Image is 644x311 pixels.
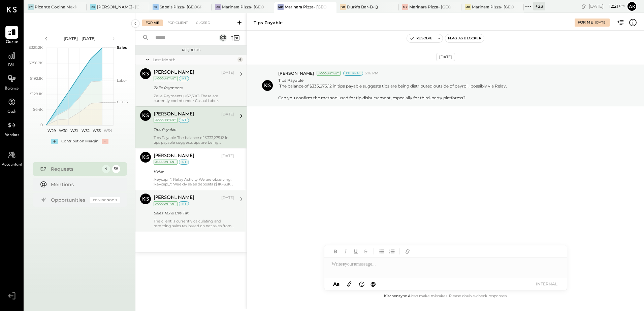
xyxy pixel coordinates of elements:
span: [PERSON_NAME] [278,70,314,76]
button: Strikethrough [361,247,370,256]
div: For Me [142,20,163,26]
text: Sales [117,45,127,50]
text: COGS [117,100,128,104]
div: [DATE] [436,53,455,61]
div: :keycap:_*: Relay Activity We are observing: :keycap:_*: Weekly sales deposits ($1K–$3K) :keycap:... [154,177,234,186]
a: P&L [0,49,23,69]
text: $64K [33,107,43,112]
div: For Me [578,20,593,25]
div: [PERSON_NAME] [154,69,194,76]
text: 0 [40,123,43,127]
div: PC [28,4,34,10]
a: Accountant [0,148,23,168]
button: Aa [331,280,342,288]
div: + [51,139,58,144]
text: W32 [81,128,89,133]
button: Add URL [403,247,412,256]
div: MP [278,4,284,10]
div: MP [215,4,221,10]
div: Accountant [154,160,178,165]
a: Cash [0,96,23,115]
text: W34 [103,128,112,133]
div: For Client [164,20,191,26]
span: Queue [6,39,18,45]
button: Ak [626,1,637,12]
div: Opportunities [51,197,87,203]
div: Coming Soon [90,197,120,203]
a: Vendors [0,119,23,138]
button: Unordered List [377,247,386,256]
div: - [102,139,108,144]
div: Picante Cocina Mexicana Rest [35,4,76,10]
div: Saba's Pizza- [GEOGRAPHIC_DATA] [160,4,201,10]
div: [PERSON_NAME] [154,153,194,160]
text: $320.2K [29,45,43,50]
div: Tips Payable [254,20,283,26]
div: Accountant [154,118,178,123]
div: [DATE] [221,195,234,201]
button: Ordered List [387,247,396,256]
div: [DATE] [221,153,234,159]
span: @ [371,281,376,287]
div: 4 [102,165,110,173]
div: [DATE] - [DATE] [51,36,108,41]
div: copy link [580,3,587,10]
div: [DATE] [589,3,625,9]
div: Requests [139,48,243,53]
button: Flag as Blocker [445,34,484,42]
span: a [336,281,340,287]
div: Closed [193,20,214,26]
button: INTERNAL [533,279,560,288]
div: Accountant [317,71,341,76]
span: Vendors [5,132,19,138]
div: Tips Payable The balance of $333,275.12 in tips payable suggests tips are being distributed outsi... [154,135,234,145]
div: Marinara Pizza- [GEOGRAPHIC_DATA]. [409,4,451,10]
div: Accountant [154,201,178,206]
div: 4 [237,57,243,62]
text: $256.2K [29,61,43,65]
div: + 23 [533,2,545,10]
button: Bold [331,247,340,256]
div: Mentions [51,181,117,188]
div: [DATE] [595,20,607,25]
div: DB [340,4,346,10]
div: Sales Tax & Use Tax [154,210,232,216]
span: 5:16 PM [365,71,379,76]
p: Tips Payable The balance of $333,275.12 in tips payable suggests tips are being distributed outsi... [278,77,507,101]
div: SP [153,4,159,10]
div: int [179,76,189,81]
text: W30 [59,128,67,133]
div: Requests [51,166,99,172]
div: int [179,160,189,165]
text: W29 [47,128,56,133]
text: W33 [93,128,101,133]
div: [PERSON_NAME] [154,111,194,118]
div: Marinara Pizza- [GEOGRAPHIC_DATA] [472,4,514,10]
div: Marinara Pizza- [GEOGRAPHIC_DATA] [285,4,326,10]
div: [DATE] [221,70,234,75]
button: @ [368,280,378,288]
div: The client is currently calculating and remitting sales tax based on net sales from Toast, which ... [154,219,234,228]
div: Marinara Pizza- [GEOGRAPHIC_DATA] [222,4,264,10]
div: Contribution Margin [61,139,98,144]
button: Underline [351,247,360,256]
div: Zelle Payments (<$2,500) These are currently coded under Casual Labor. [154,94,234,103]
div: Accountant [154,76,178,81]
button: Resolve [407,34,435,42]
div: int [179,201,189,206]
div: Relay [154,168,232,175]
div: Internal [343,71,363,76]
text: $128.1K [30,92,43,96]
div: 58 [112,165,120,173]
div: int [179,118,189,123]
div: [PERSON_NAME] [154,195,194,201]
div: Can you confirm the method used for tip disbursement, especially for third-party platforms? [278,95,507,101]
text: $192.1K [30,76,43,81]
div: Last Month [153,57,236,63]
span: Accountant [2,162,22,168]
div: MP [465,4,471,10]
span: Cash [7,109,16,115]
div: MP [90,4,96,10]
span: Balance [5,86,19,92]
div: [DATE] [221,112,234,117]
